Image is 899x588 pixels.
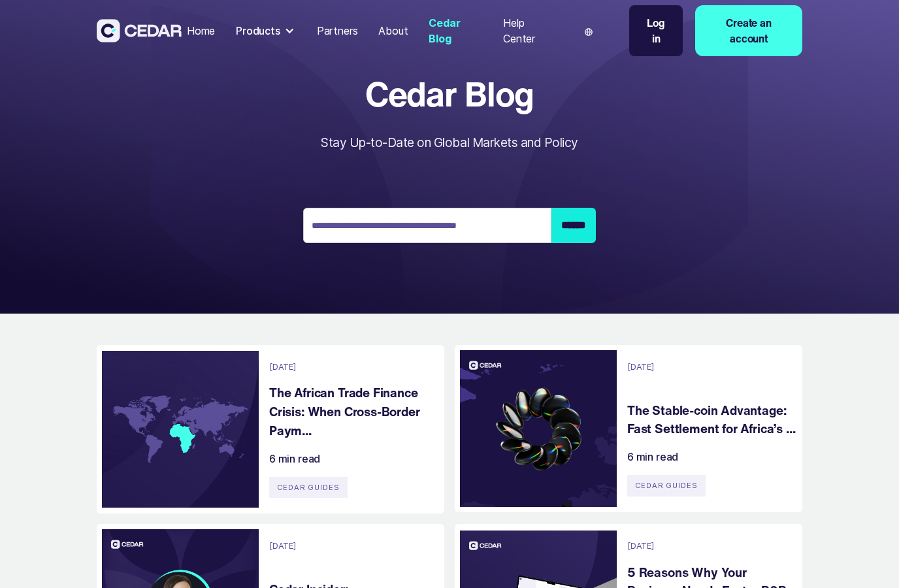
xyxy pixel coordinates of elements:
div: Products [236,23,280,39]
div: 6 min read [269,451,320,466]
a: The Stable-coin Advantage: Fast Settlement for Africa’s ... [627,401,798,439]
div: Home [187,23,215,39]
div: Log in [642,15,670,46]
div: [DATE] [627,540,654,552]
a: The African Trade Finance Crisis: When Cross-Border Paym... [269,384,440,440]
div: [DATE] [627,361,654,373]
div: 6 min read [627,449,678,465]
div: [DATE] [269,540,296,552]
a: Log in [629,5,683,56]
div: Products [231,18,301,44]
div: Help Center [503,15,556,46]
img: world icon [585,28,593,36]
a: Home [182,16,220,45]
a: About [373,16,413,45]
span: Stay Up-to-Date on Global Markets and Policy [321,135,578,150]
a: Cedar Blog [423,8,487,53]
a: Partners [312,16,363,45]
div: Cedar Guides [269,477,348,498]
div: Cedar Guides [627,475,706,497]
a: Create an account [695,5,802,56]
span: Cedar Blog [321,75,578,112]
a: Help Center [498,8,561,53]
div: Partners [317,23,358,39]
div: [DATE] [269,361,296,373]
div: About [378,23,408,39]
div: Cedar Blog [429,15,482,46]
